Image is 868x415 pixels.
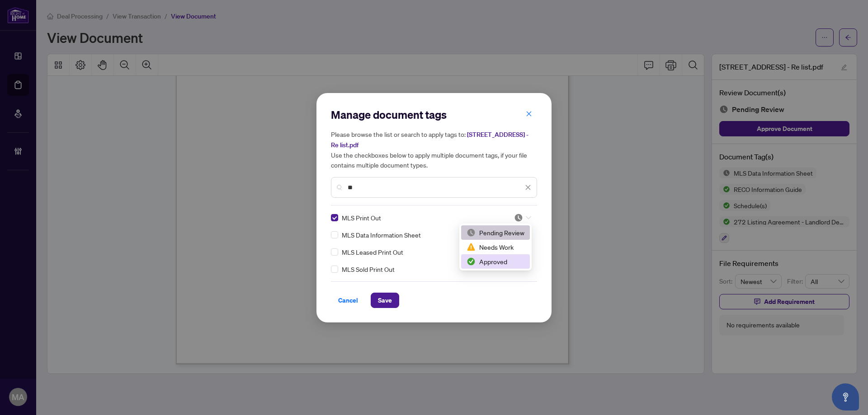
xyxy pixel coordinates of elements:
[331,107,537,122] h2: Manage document tags
[467,228,524,238] div: Pending Review
[525,184,531,191] span: close
[342,247,403,257] span: MLS Leased Print Out
[832,383,859,410] button: Open asap
[331,293,365,308] button: Cancel
[467,242,524,252] div: Needs Work
[467,242,476,252] img: status
[461,254,530,269] div: Approved
[378,293,392,308] span: Save
[331,129,537,170] h5: Please browse the list or search to apply tags to: Use the checkboxes below to apply multiple doc...
[467,256,524,266] div: Approved
[514,213,531,222] span: Pending Review
[526,111,532,117] span: close
[467,228,476,237] img: status
[342,230,421,240] span: MLS Data Information Sheet
[461,240,530,254] div: Needs Work
[342,264,395,274] span: MLS Sold Print Out
[342,213,381,223] span: MLS Print Out
[514,213,523,222] img: status
[461,225,530,240] div: Pending Review
[338,293,358,308] span: Cancel
[467,257,476,266] img: status
[371,293,399,308] button: Save
[331,131,528,149] span: [STREET_ADDRESS] - Re list.pdf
